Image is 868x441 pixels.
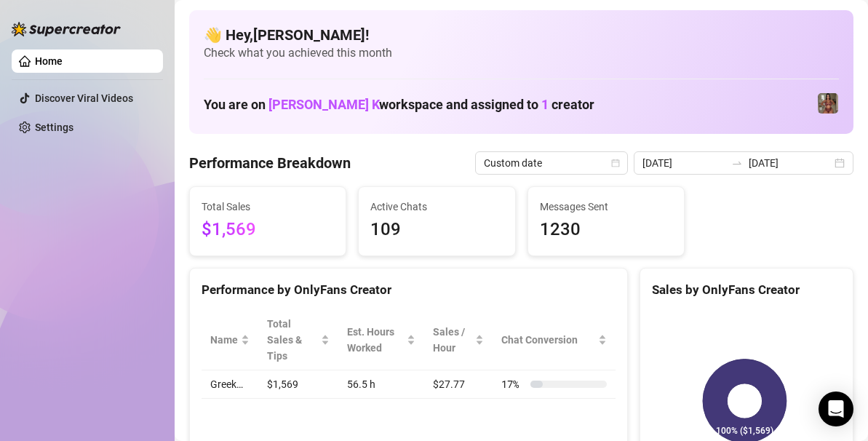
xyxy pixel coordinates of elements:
span: swap-right [731,157,743,169]
span: 109 [370,216,503,244]
span: Chat Conversion [501,332,595,348]
th: Total Sales & Tips [258,310,338,370]
span: Name [210,332,238,348]
td: 56.5 h [338,370,424,399]
input: End date [749,155,832,171]
span: Active Chats [370,199,503,215]
span: 17 % [501,376,525,392]
img: Greek [818,93,838,114]
div: Sales by OnlyFans Creator [652,280,841,300]
span: 1230 [540,216,672,244]
span: $1,569 [202,216,334,244]
span: Check what you achieved this month [204,45,839,61]
span: calendar [611,159,620,167]
span: to [731,157,743,169]
span: Custom date [484,152,619,174]
span: Messages Sent [540,199,672,215]
img: logo-BBDzfeDw.svg [12,22,121,36]
div: Open Intercom Messenger [819,392,853,426]
td: Greek… [202,370,258,399]
span: 1 [541,97,549,112]
h1: You are on workspace and assigned to creator [204,97,594,113]
a: Discover Viral Videos [35,92,133,104]
span: Total Sales [202,199,334,215]
th: Name [202,310,258,370]
a: Home [35,55,63,67]
span: Sales / Hour [433,324,472,356]
h4: Performance Breakdown [189,153,351,173]
td: $1,569 [258,370,338,399]
td: $27.77 [424,370,493,399]
span: Total Sales & Tips [267,316,318,364]
input: Start date [642,155,725,171]
th: Sales / Hour [424,310,493,370]
div: Est. Hours Worked [347,324,404,356]
a: Settings [35,122,73,133]
h4: 👋 Hey, [PERSON_NAME] ! [204,25,839,45]
div: Performance by OnlyFans Creator [202,280,616,300]
span: [PERSON_NAME] K [268,97,379,112]
th: Chat Conversion [493,310,616,370]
